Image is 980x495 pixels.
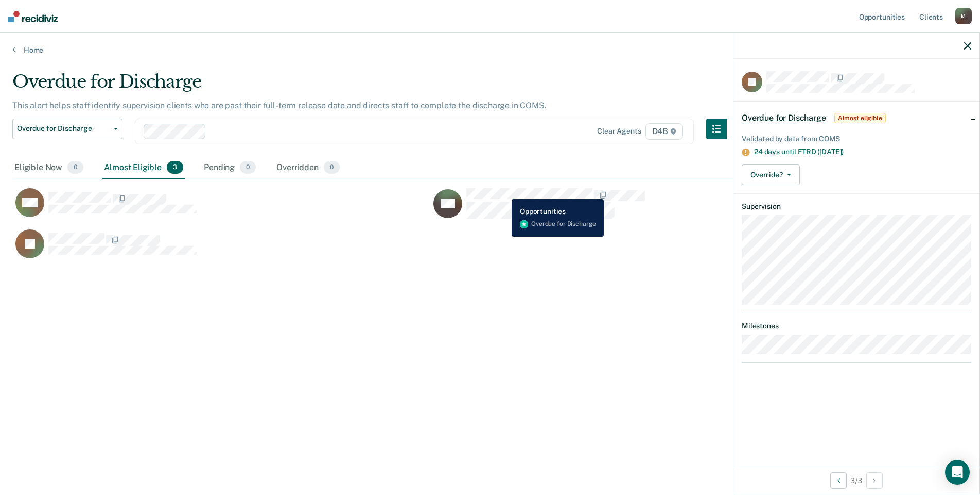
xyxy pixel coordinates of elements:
div: Clear agents [597,127,641,136]
span: Overdue for Discharge [742,113,826,123]
img: Recidiviz [8,11,58,22]
span: 0 [324,161,340,174]
div: Eligible Now [12,157,85,179]
span: 0 [67,161,83,174]
dt: Supervision [742,202,971,211]
div: Almost Eligible [102,157,185,179]
div: 24 days until FTRD ([DATE]) [754,147,971,156]
p: This alert helps staff identify supervision clients who are past their full-term release date and... [12,101,547,110]
dt: Milestones [742,322,971,331]
button: Previous Opportunity [830,472,847,489]
button: Override? [742,164,800,185]
div: Overdue for DischargeAlmost eligible [733,102,979,135]
a: Home [12,45,968,55]
span: Overdue for Discharge [17,124,110,133]
div: M [955,8,972,24]
div: Open Intercom Messenger [945,460,970,485]
div: Overdue for Discharge [12,71,747,101]
span: Almost eligible [834,113,886,123]
div: Validated by data from COMS [742,135,971,143]
span: D4B [645,123,683,140]
div: Overridden [274,157,342,179]
div: CaseloadOpportunityCell-0540447 [12,229,430,270]
span: 3 [167,161,183,174]
div: 3 / 3 [733,467,979,494]
span: 0 [240,161,256,174]
div: CaseloadOpportunityCell-0478420 [12,188,430,229]
div: Pending [202,157,258,179]
button: Next Opportunity [866,472,883,489]
div: CaseloadOpportunityCell-0792106 [430,188,848,229]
